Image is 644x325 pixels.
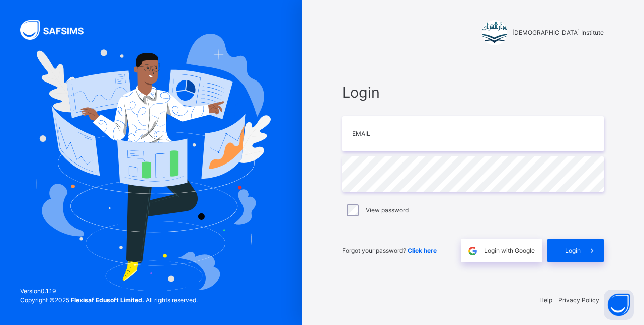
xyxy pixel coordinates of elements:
a: Click here [408,247,437,254]
a: Help [539,296,552,304]
a: Privacy Policy [558,296,599,304]
span: Forgot your password? [342,247,437,254]
span: Login [565,246,581,255]
span: Copyright © 2025 All rights reserved. [20,296,198,304]
img: Hero Image [31,34,271,291]
strong: Flexisaf Edusoft Limited. [71,296,144,304]
span: [DEMOGRAPHIC_DATA] Institute [512,28,604,37]
span: Login with Google [484,246,535,255]
img: SAFSIMS Logo [20,20,96,40]
button: Open asap [604,290,634,320]
span: Login [342,82,604,103]
label: View password [366,206,409,215]
span: Version 0.1.19 [20,287,198,296]
img: google.396cfc9801f0270233282035f929180a.svg [467,245,478,257]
